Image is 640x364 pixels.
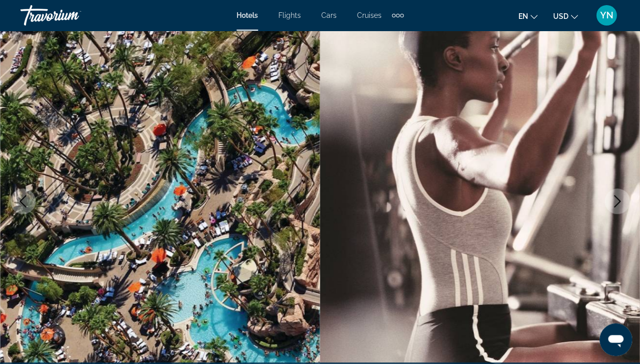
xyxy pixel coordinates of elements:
a: Flights [278,11,301,19]
button: User Menu [593,5,620,26]
span: YN [600,10,613,20]
a: Cars [321,11,337,19]
a: Cruises [357,11,382,19]
button: Extra navigation items [392,7,404,23]
button: Previous image [10,188,36,214]
button: Change currency [553,9,578,23]
span: en [518,12,528,20]
a: Travorium [20,2,123,29]
a: Hotels [236,11,258,19]
span: USD [553,12,568,20]
button: Change language [518,9,537,23]
button: Next image [604,188,630,214]
iframe: Button to launch messaging window [599,323,632,356]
